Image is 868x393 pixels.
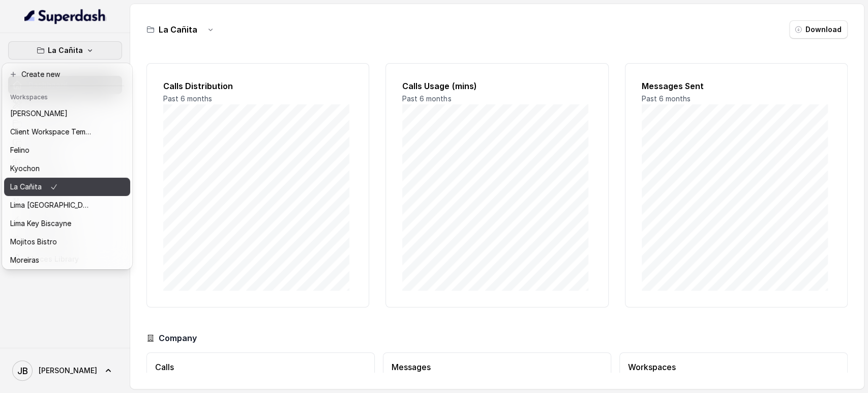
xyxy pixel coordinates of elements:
[10,254,39,266] p: Moreiras
[4,88,130,104] header: Workspaces
[8,41,122,60] button: La Cañita
[10,144,29,156] p: Felino
[10,217,71,230] p: Lima Key Biscayne
[10,236,57,248] p: Mojitos Bistro
[2,63,132,269] div: La Cañita
[48,44,83,57] p: La Cañita
[10,126,92,138] p: Client Workspace Template
[10,162,40,175] p: Kyochon
[10,181,42,193] p: La Cañita
[10,199,92,211] p: Lima [GEOGRAPHIC_DATA]
[10,107,68,120] p: [PERSON_NAME]
[4,65,130,83] button: Create new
